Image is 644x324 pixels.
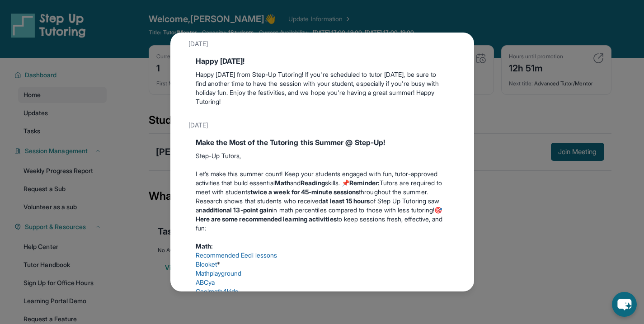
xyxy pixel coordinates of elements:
[196,197,449,233] p: Research shows that students who received of Step Up Tutoring saw an in math percentiles compared...
[196,287,239,295] a: Coolmath4kids
[196,251,277,259] a: Recommended Eedi lessons
[196,278,215,286] a: ABCya
[301,179,325,187] strong: Reading
[196,242,213,250] strong: Math:
[196,215,337,223] strong: Here are some recommended learning activities
[196,151,449,160] p: Step-Up Tutors,
[349,179,380,187] strong: Reminder:
[196,260,217,268] a: Blooket
[196,70,449,106] p: Happy [DATE] from Step-Up Tutoring! If you're scheduled to tutor [DATE], be sure to find another ...
[322,197,370,205] strong: at least 15 hours
[188,117,456,133] div: [DATE]
[196,269,242,277] a: Mathplayground
[196,169,449,197] p: Let’s make this summer count! Keep your students engaged with fun, tutor-approved activities that...
[196,56,449,66] div: Happy [DATE]!
[196,137,449,148] div: Make the Most of the Tutoring this Summer @ Step-Up!
[250,188,359,196] strong: twice a week for 45-minute sessions
[612,292,637,317] button: chat-button
[188,36,456,52] div: [DATE]
[202,206,273,214] strong: additional 13-point gain
[275,179,290,187] strong: Math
